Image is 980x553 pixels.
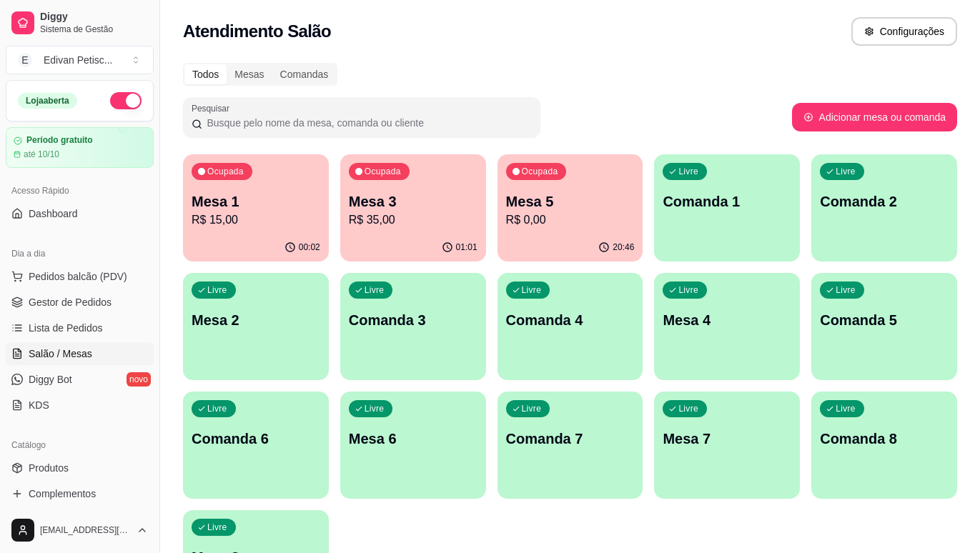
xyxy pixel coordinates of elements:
[792,103,957,131] button: Adicionar mesa ou comanda
[654,273,800,380] button: LivreMesa 4
[29,347,92,361] span: Salão / Mesas
[506,310,635,330] p: Comanda 4
[522,284,542,296] p: Livre
[29,321,103,335] span: Lista de Pedidos
[349,310,477,330] p: Comanda 3
[678,403,698,414] p: Livre
[836,284,856,296] p: Livre
[207,166,244,177] p: Ocupada
[654,392,800,499] button: LivreMesa 7
[183,154,329,261] button: OcupadaMesa 1R$ 15,0000:02
[183,273,329,380] button: LivreMesa 2
[26,135,93,146] article: Período gratuito
[29,372,72,387] span: Diggy Bot
[299,241,320,253] p: 00:02
[820,191,949,211] p: Comanda 2
[6,242,154,265] div: Dia a dia
[340,154,486,261] button: OcupadaMesa 3R$ 35,0001:01
[29,206,78,221] span: Dashboard
[811,154,957,261] button: LivreComanda 2
[349,191,477,211] p: Mesa 3
[24,149,59,160] article: até 10/10
[192,310,320,330] p: Mesa 2
[811,392,957,499] button: LivreComanda 8
[192,191,320,211] p: Mesa 1
[110,92,142,109] button: Alterar Status
[40,11,148,24] span: Diggy
[29,295,112,309] span: Gestor de Pedidos
[227,64,272,84] div: Mesas
[202,116,532,130] input: Pesquisar
[18,53,32,67] span: E
[498,273,643,380] button: LivreComanda 4
[29,398,49,412] span: KDS
[207,403,227,414] p: Livre
[506,191,635,211] p: Mesa 5
[836,403,856,414] p: Livre
[6,368,154,391] a: Diggy Botnovo
[40,524,131,536] span: [EMAIL_ADDRESS][DOMAIN_NAME]
[663,429,791,449] p: Mesa 7
[498,392,643,499] button: LivreComanda 7
[349,429,477,449] p: Mesa 6
[811,273,957,380] button: LivreComanda 5
[498,154,643,261] button: OcupadaMesa 5R$ 0,0020:46
[506,211,635,229] p: R$ 0,00
[29,269,127,284] span: Pedidos balcão (PDV)
[6,127,154,168] a: Período gratuitoaté 10/10
[654,154,800,261] button: LivreComanda 1
[183,392,329,499] button: LivreComanda 6
[6,6,154,40] a: DiggySistema de Gestão
[272,64,337,84] div: Comandas
[6,265,154,288] button: Pedidos balcão (PDV)
[365,284,385,296] p: Livre
[522,403,542,414] p: Livre
[820,310,949,330] p: Comanda 5
[456,241,477,253] p: 01:01
[29,461,69,475] span: Produtos
[820,429,949,449] p: Comanda 8
[29,487,96,501] span: Complementos
[40,24,148,35] span: Sistema de Gestão
[6,434,154,457] div: Catálogo
[506,429,635,449] p: Comanda 7
[192,102,234,114] label: Pesquisar
[340,392,486,499] button: LivreMesa 6
[663,191,791,211] p: Comanda 1
[6,342,154,365] a: Salão / Mesas
[207,522,227,533] p: Livre
[6,482,154,505] a: Complementos
[6,202,154,225] a: Dashboard
[678,284,698,296] p: Livre
[6,394,154,417] a: KDS
[18,93,77,109] div: Loja aberta
[349,211,477,229] p: R$ 35,00
[365,166,401,177] p: Ocupada
[184,64,227,84] div: Todos
[44,53,113,67] div: Edivan Petisc ...
[836,166,856,177] p: Livre
[6,179,154,202] div: Acesso Rápido
[365,403,385,414] p: Livre
[192,211,320,229] p: R$ 15,00
[851,17,957,46] button: Configurações
[6,291,154,314] a: Gestor de Pedidos
[192,429,320,449] p: Comanda 6
[6,513,154,547] button: [EMAIL_ADDRESS][DOMAIN_NAME]
[522,166,558,177] p: Ocupada
[6,317,154,339] a: Lista de Pedidos
[6,46,154,74] button: Select a team
[663,310,791,330] p: Mesa 4
[6,457,154,479] a: Produtos
[207,284,227,296] p: Livre
[678,166,698,177] p: Livre
[613,241,634,253] p: 20:46
[183,20,331,43] h2: Atendimento Salão
[340,273,486,380] button: LivreComanda 3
